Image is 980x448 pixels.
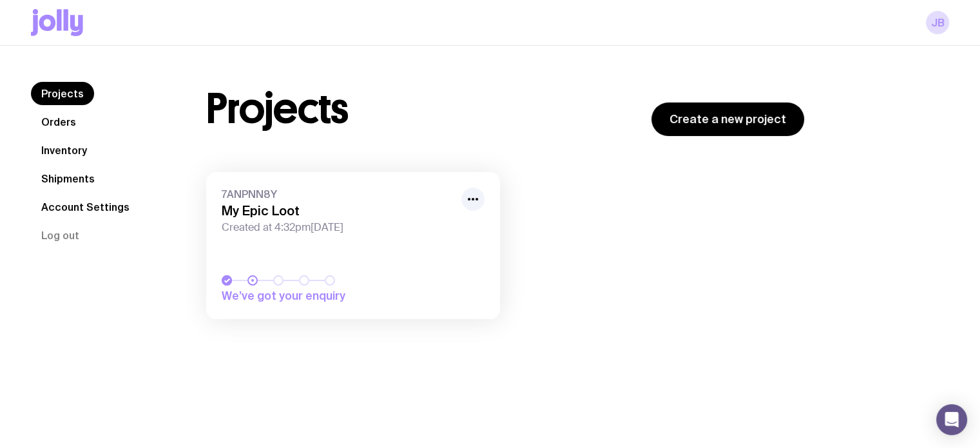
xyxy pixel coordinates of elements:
a: Account Settings [31,195,140,219]
a: Create a new project [651,102,804,136]
a: Orders [31,110,86,133]
a: Projects [31,82,94,105]
div: Open Intercom Messenger [936,404,967,435]
span: 7ANPNN8Y [222,188,454,200]
button: Log out [31,224,90,247]
span: We’ve got your enquiry [222,288,402,304]
h1: Projects [206,88,349,130]
a: Inventory [31,139,97,162]
span: Created at 4:32pm[DATE] [222,221,454,234]
a: Shipments [31,167,105,190]
h3: My Epic Loot [222,203,454,219]
a: 7ANPNN8YMy Epic LootCreated at 4:32pm[DATE]We’ve got your enquiry [206,172,500,319]
a: JB [926,11,949,34]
